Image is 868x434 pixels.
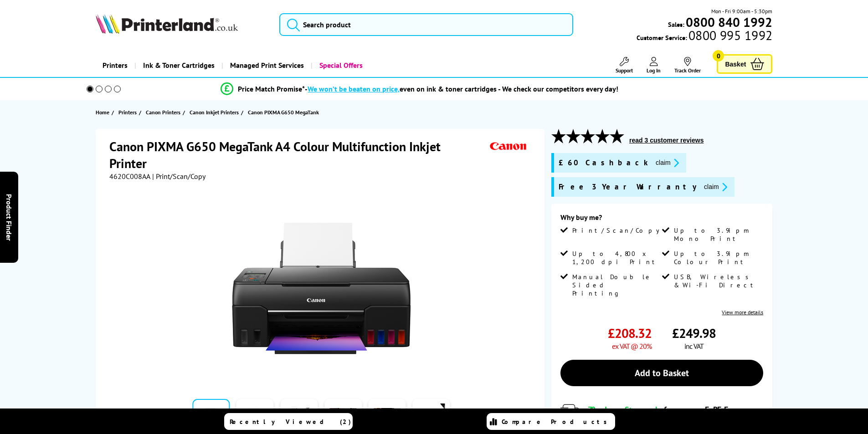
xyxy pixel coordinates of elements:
img: Canon PIXMA G650 MegaTank [232,199,411,378]
a: Support [616,57,633,74]
span: Mon - Fri 9:00am - 5:30pm [711,7,772,15]
a: Canon Inkjet Printers [190,107,241,117]
a: Printers [118,107,139,117]
span: 0800 995 1992 [687,31,772,40]
div: for FREE Next Day Delivery [588,404,763,425]
span: Sales: [668,20,684,29]
span: 4620C008AA [109,172,150,181]
a: Basket 0 [717,54,772,74]
a: Add to Basket [560,360,763,386]
span: Canon Printers [146,107,180,117]
span: inc VAT [684,342,704,351]
input: Search product [279,13,573,36]
a: Recently Viewed (2) [224,413,353,430]
span: Up to 4,800 x 1,200 dpi Print [572,250,660,266]
span: Compare Products [502,418,612,426]
button: read 3 customer reviews [627,136,706,144]
button: promo-description [653,158,682,168]
span: ex VAT @ 20% [612,342,652,351]
div: - even on ink & toner cartridges - We check our competitors every day! [305,84,618,93]
span: Free 3 Year Warranty [559,182,697,192]
a: Special Offers [311,54,370,77]
span: Canon PIXMA G650 MegaTank [248,109,319,116]
span: Product Finder [5,194,14,240]
div: Why buy me? [560,213,763,226]
a: View more details [722,309,763,316]
a: Printerland Logo [96,14,268,36]
span: Home [96,107,109,117]
a: Ink & Toner Cartridges [134,54,221,77]
b: 0800 840 1992 [686,14,772,31]
span: USB, Wireless & Wi-Fi Direct [674,273,761,289]
span: Manual Double Sided Printing [572,273,660,297]
a: Canon Printers [146,107,183,117]
span: | Print/Scan/Copy [152,172,205,181]
span: Support [616,67,633,74]
h1: Canon PIXMA G650 MegaTank A4 Colour Multifunction Inkjet Printer [109,138,488,172]
span: £208.32 [608,325,652,342]
li: modal_Promise [74,81,765,97]
a: Compare Products [487,413,615,430]
img: Printerland Logo [96,14,238,34]
span: Up to 3.9ipm Colour Print [674,250,761,266]
span: Print/Scan/Copy [572,226,666,235]
span: Log In [647,67,661,74]
span: Price Match Promise* [238,84,305,93]
span: We won’t be beaten on price, [308,84,400,93]
span: Basket [725,58,746,70]
span: Ink & Toner Cartridges [143,54,215,77]
span: Canon Inkjet Printers [190,107,239,117]
a: Printers [96,54,134,77]
span: 78 In Stock [588,404,664,415]
span: £249.98 [672,325,716,342]
a: Log In [647,57,661,74]
span: Up to 3.9ipm Mono Print [674,226,761,243]
a: Home [96,107,112,117]
a: Managed Print Services [221,54,311,77]
span: Customer Service: [637,31,772,42]
span: 0 [713,50,724,61]
span: £60 Cashback [559,158,648,168]
a: 0800 840 1992 [684,18,772,26]
span: Recently Viewed (2) [230,418,351,426]
a: Track Order [674,57,701,74]
img: Canon [488,138,529,155]
span: Printers [118,107,137,117]
button: promo-description [701,182,730,192]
